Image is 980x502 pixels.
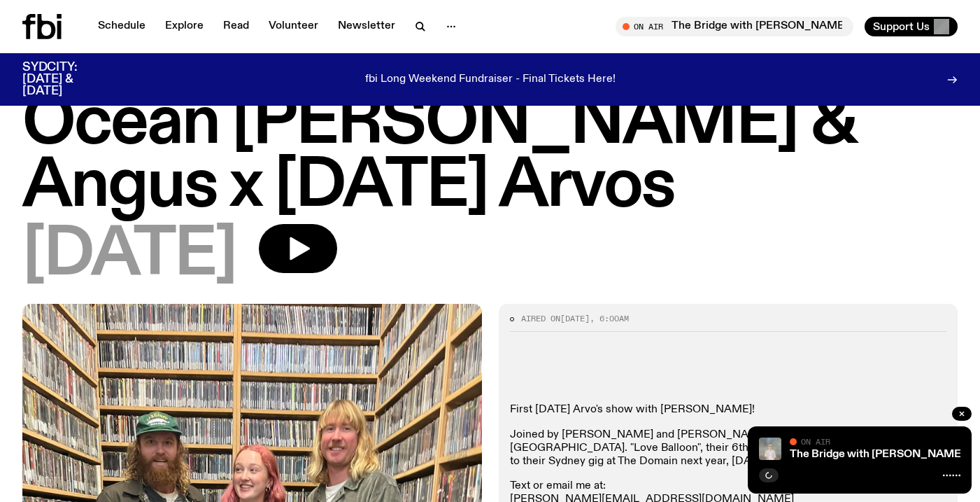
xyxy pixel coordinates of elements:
[22,92,958,218] h1: Ocean [PERSON_NAME] & Angus x [DATE] Arvos
[801,437,830,446] span: On Air
[865,17,958,36] button: Support Us
[22,224,236,287] span: [DATE]
[790,449,965,460] a: The Bridge with [PERSON_NAME]
[22,62,112,97] h3: SYDCITY: [DATE] & [DATE]
[510,428,947,469] p: Joined by [PERSON_NAME] and [PERSON_NAME] from the iconic Aussie band, [GEOGRAPHIC_DATA]. "Love B...
[215,17,257,36] a: Read
[560,313,590,324] span: [DATE]
[873,20,930,33] span: Support Us
[157,17,212,36] a: Explore
[590,313,629,324] span: , 6:00am
[365,74,616,86] p: fbi Long Weekend Fundraiser - Final Tickets Here!
[521,313,560,324] span: Aired on
[90,17,154,36] a: Schedule
[260,17,327,36] a: Volunteer
[510,403,947,417] p: First [DATE] Arvo's show with [PERSON_NAME]!
[329,17,404,36] a: Newsletter
[616,17,853,36] button: On AirThe Bridge with [PERSON_NAME]
[759,438,781,460] img: Mara stands in front of a frosted glass wall wearing a cream coloured t-shirt and black glasses. ...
